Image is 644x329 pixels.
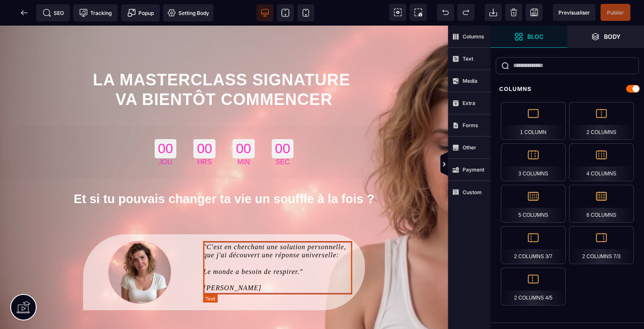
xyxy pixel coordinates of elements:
[501,268,566,306] div: 2 Columns 4/5
[233,133,255,140] div: MIN
[604,33,621,40] strong: Body
[193,114,216,133] div: 00
[607,9,624,16] span: Publier
[569,185,634,223] div: 6 Columns
[569,226,634,264] div: 2 Columns 7/3
[79,9,112,17] span: Tracking
[491,26,567,48] span: Open Blocks
[558,9,590,16] span: Previsualiser
[155,114,177,133] div: 00
[463,189,482,195] strong: Custom
[203,215,352,268] text: "C'est en cherchant une solution personnelle, que j'ai découvert une réponse universelle: Le mond...
[553,4,595,21] span: Preview
[501,102,566,140] div: 1 Column
[13,41,435,88] h1: LA MASTERCLASS SIGNATURE VA BIENTÔT COMMENCER
[463,55,473,62] strong: Text
[127,9,154,17] span: Popup
[272,133,294,140] div: SEC
[567,26,644,48] span: Open Layer Manager
[463,100,475,106] strong: Extra
[501,143,566,181] div: 3 Columns
[193,133,216,140] div: HRS
[43,9,64,17] span: SEO
[410,4,427,21] span: Screenshot
[501,226,566,264] div: 2 Columns 3/7
[167,9,209,17] span: Setting Body
[389,4,406,21] span: View components
[569,143,634,181] div: 4 Columns
[463,78,477,84] strong: Media
[155,133,177,140] div: JOU
[491,81,644,97] div: Columns
[463,166,484,173] strong: Payment
[463,122,478,128] strong: Forms
[74,166,374,180] b: Et si tu pouvais changer ta vie un souffle à la fois ?
[501,185,566,223] div: 5 Columns
[233,114,255,133] div: 00
[272,114,294,133] div: 00
[108,215,171,278] img: 34c15ee7ae26b657e95fd2971dd838f4_Copie_de_Systeme.io_Social_Media_Icons_(250_x_250_px)-2.png
[527,33,543,40] strong: Bloc
[569,102,634,140] div: 2 Columns
[463,144,476,151] strong: Other
[463,33,484,40] strong: Columns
